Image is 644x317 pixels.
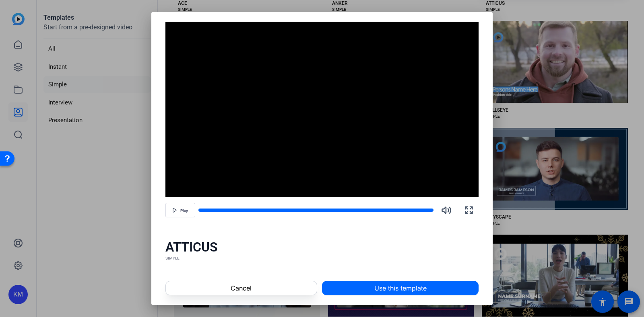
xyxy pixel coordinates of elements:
span: Use this template [374,283,427,293]
button: Use this template [322,281,479,295]
button: Play [165,203,195,217]
span: Cancel [231,283,252,293]
button: Cancel [165,281,317,295]
div: Video Player [165,22,479,198]
div: SIMPLE [165,255,479,262]
span: Play [180,209,188,213]
div: ATTICUS [165,239,479,255]
button: Mute [437,200,456,220]
button: Fullscreen [459,200,479,220]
